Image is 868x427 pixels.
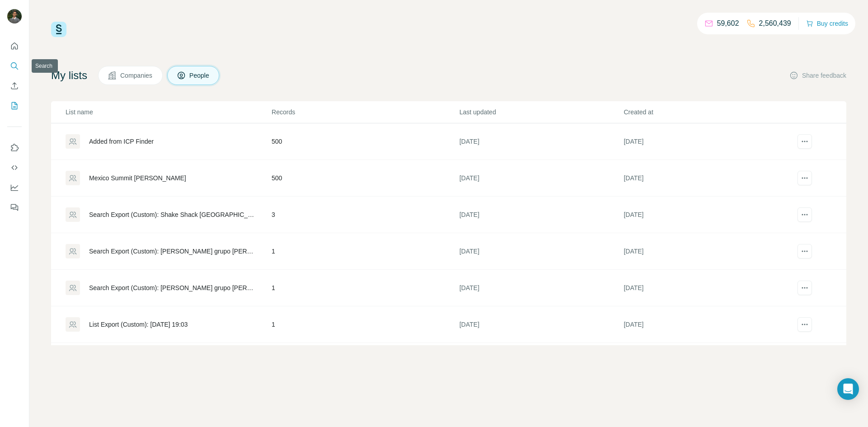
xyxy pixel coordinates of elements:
div: Search Export (Custom): [PERSON_NAME] grupo [PERSON_NAME] - [DATE] 16:52 [89,247,256,256]
td: 1 [271,233,459,270]
button: Search [7,58,22,74]
img: Surfe Logo [51,22,66,37]
button: actions [797,171,812,185]
p: Records [272,108,458,117]
td: [DATE] [623,160,788,197]
button: Buy credits [806,17,848,30]
button: Feedback [7,199,22,216]
p: 59,602 [717,18,739,29]
td: [DATE] [623,197,788,233]
p: List name [66,108,271,117]
div: Search Export (Custom): [PERSON_NAME] grupo [PERSON_NAME] - [DATE] 16:51 [89,283,256,292]
td: [DATE] [459,306,623,343]
div: List Export (Custom): [DATE] 19:03 [89,320,188,329]
button: Use Surfe on LinkedIn [7,140,22,156]
h4: My lists [51,68,87,83]
p: Last updated [459,108,623,117]
td: 1 [271,270,459,306]
p: 2,560,439 [759,18,791,29]
button: Share feedback [789,71,846,80]
span: People [189,71,210,80]
img: Avatar [7,9,22,23]
td: [DATE] [623,123,788,160]
div: Mexico Summit [PERSON_NAME] [89,174,186,183]
div: Added from ICP Finder [89,137,154,146]
span: Companies [120,71,153,80]
button: actions [797,281,812,295]
td: [DATE] [459,197,623,233]
button: Quick start [7,38,22,54]
td: 3 [271,197,459,233]
button: actions [797,244,812,258]
td: [DATE] [623,270,788,306]
p: Created at [624,108,787,117]
td: [DATE] [623,233,788,270]
button: actions [797,317,812,332]
td: 500 [271,123,459,160]
div: Search Export (Custom): Shake Shack [GEOGRAPHIC_DATA] - [DATE] 13:42 [89,210,256,219]
button: Enrich CSV [7,78,22,94]
td: 500 [271,160,459,197]
td: [DATE] [459,160,623,197]
button: actions [797,207,812,222]
td: 1 [271,306,459,343]
button: My lists [7,98,22,114]
td: [DATE] [623,306,788,343]
button: Dashboard [7,179,22,196]
td: [DATE] [459,270,623,306]
button: actions [797,134,812,149]
td: [DATE] [459,123,623,160]
td: [DATE] [459,233,623,270]
div: Open Intercom Messenger [837,378,859,400]
button: Use Surfe API [7,160,22,176]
